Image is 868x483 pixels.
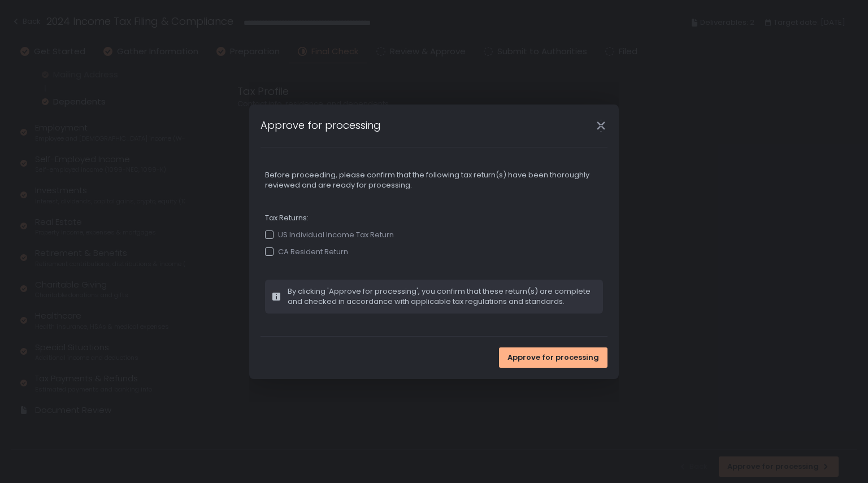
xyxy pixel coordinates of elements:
[265,213,603,223] span: Tax Returns:
[499,347,607,368] button: Approve for processing
[507,353,599,363] span: Approve for processing
[583,119,619,132] div: Close
[288,286,596,307] span: By clicking 'Approve for processing', you confirm that these return(s) are complete and checked i...
[261,118,381,133] h1: Approve for processing
[265,170,603,190] span: Before proceeding, please confirm that the following tax return(s) have been thoroughly reviewed ...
